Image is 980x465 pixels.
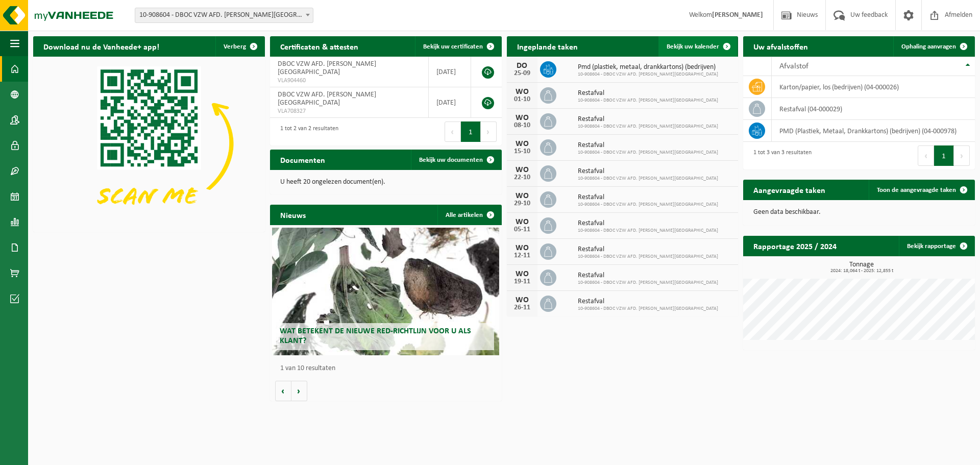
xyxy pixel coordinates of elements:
[512,218,532,226] div: WO
[512,278,532,285] div: 19-11
[934,145,954,166] button: 1
[772,98,975,120] td: restafval (04-000029)
[512,304,532,311] div: 26-11
[461,121,481,142] button: 1
[481,121,497,142] button: Next
[415,36,501,57] a: Bekijk uw certificaten
[280,179,492,186] p: U heeft 20 ongelezen document(en).
[743,180,836,200] h2: Aangevraagde taken
[578,202,718,208] span: 10-908604 - DBOC VZW AFD. [PERSON_NAME][GEOGRAPHIC_DATA]
[772,120,975,142] td: PMD (Plastiek, Metaal, Drankkartons) (bedrijven) (04-000978)
[437,205,501,225] a: Alle artikelen
[512,140,532,148] div: WO
[512,226,532,233] div: 05-11
[578,254,718,260] span: 10-908604 - DBOC VZW AFD. [PERSON_NAME][GEOGRAPHIC_DATA]
[899,236,974,256] a: Bekijk rapportage
[667,43,719,50] span: Bekijk uw kalender
[901,43,956,50] span: Ophaling aanvragen
[743,36,818,56] h2: Uw afvalstoffen
[578,246,718,254] span: Restafval
[270,150,335,169] h2: Documenten
[512,252,532,259] div: 12-11
[135,8,313,22] span: 10-908604 - DBOC VZW AFD. DON BOSCO - GROOT-BIJGAARDEN - GROOT-BIJGAARDEN
[753,209,965,216] p: Geen data beschikbaar.
[578,228,718,234] span: 10-908604 - DBOC VZW AFD. [PERSON_NAME][GEOGRAPHIC_DATA]
[578,141,718,150] span: Restafval
[512,70,532,77] div: 25-09
[748,268,975,274] span: 2024: 18,064 t - 2025: 12,855 t
[712,11,763,19] strong: [PERSON_NAME]
[658,36,737,57] a: Bekijk uw kalender
[512,200,532,207] div: 29-10
[429,57,471,87] td: [DATE]
[578,124,718,130] span: 10-908604 - DBOC VZW AFD. [PERSON_NAME][GEOGRAPHIC_DATA]
[578,193,718,202] span: Restafval
[954,145,970,166] button: Next
[578,89,718,97] span: Restafval
[918,145,934,166] button: Previous
[507,36,588,56] h2: Ingeplande taken
[278,60,376,76] span: DBOC VZW AFD. [PERSON_NAME][GEOGRAPHIC_DATA]
[280,365,497,372] p: 1 van 10 resultaten
[512,62,532,70] div: DO
[512,114,532,122] div: WO
[578,150,718,156] span: 10-908604 - DBOC VZW AFD. [PERSON_NAME][GEOGRAPHIC_DATA]
[512,88,532,96] div: WO
[578,167,718,176] span: Restafval
[578,219,718,228] span: Restafval
[748,261,975,274] h3: Tonnage
[772,76,975,98] td: karton/papier, los (bedrijven) (04-000026)
[280,327,471,345] span: Wat betekent de nieuwe RED-richtlijn voor u als klant?
[578,63,718,71] span: Pmd (plastiek, metaal, drankkartons) (bedrijven)
[224,43,246,50] span: Verberg
[270,205,316,225] h2: Nieuws
[578,71,718,78] span: 10-908604 - DBOC VZW AFD. [PERSON_NAME][GEOGRAPHIC_DATA]
[877,187,956,193] span: Toon de aangevraagde taken
[578,298,718,306] span: Restafval
[445,121,461,142] button: Previous
[893,36,974,57] a: Ophaling aanvragen
[743,236,847,256] h2: Rapportage 2025 / 2024
[270,36,369,56] h2: Certificaten & attesten
[275,381,291,401] button: Vorige
[748,144,812,167] div: 1 tot 3 van 3 resultaten
[291,381,307,401] button: Volgende
[512,270,532,278] div: WO
[512,244,532,252] div: WO
[419,157,483,163] span: Bekijk uw documenten
[411,150,501,170] a: Bekijk uw documenten
[512,148,532,155] div: 15-10
[135,8,313,23] span: 10-908604 - DBOC VZW AFD. DON BOSCO - GROOT-BIJGAARDEN - GROOT-BIJGAARDEN
[578,272,718,280] span: Restafval
[272,228,499,355] a: Wat betekent de nieuwe RED-richtlijn voor u als klant?
[278,107,421,115] span: VLA708327
[423,43,483,50] span: Bekijk uw certificaten
[578,176,718,182] span: 10-908604 - DBOC VZW AFD. [PERSON_NAME][GEOGRAPHIC_DATA]
[215,36,264,57] button: Verberg
[429,87,471,118] td: [DATE]
[278,77,421,85] span: VLA904460
[512,96,532,103] div: 01-10
[512,174,532,181] div: 22-10
[512,122,532,129] div: 08-10
[512,166,532,174] div: WO
[578,97,718,104] span: 10-908604 - DBOC VZW AFD. [PERSON_NAME][GEOGRAPHIC_DATA]
[278,91,376,107] span: DBOC VZW AFD. [PERSON_NAME][GEOGRAPHIC_DATA]
[578,306,718,312] span: 10-908604 - DBOC VZW AFD. [PERSON_NAME][GEOGRAPHIC_DATA]
[33,36,169,56] h2: Download nu de Vanheede+ app!
[275,120,338,143] div: 1 tot 2 van 2 resultaten
[33,57,265,230] img: Download de VHEPlus App
[578,280,718,286] span: 10-908604 - DBOC VZW AFD. [PERSON_NAME][GEOGRAPHIC_DATA]
[578,115,718,124] span: Restafval
[512,192,532,200] div: WO
[869,180,974,200] a: Toon de aangevraagde taken
[779,62,808,70] span: Afvalstof
[512,296,532,304] div: WO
